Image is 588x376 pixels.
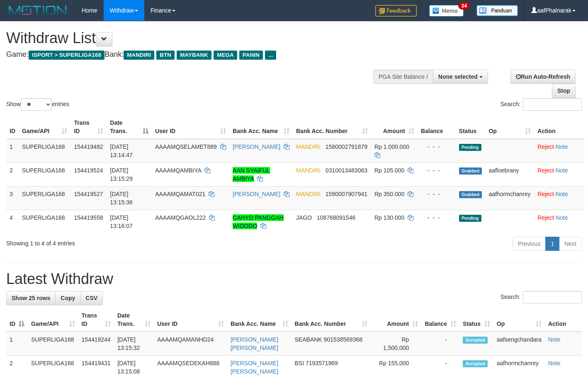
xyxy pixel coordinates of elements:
div: - - - [421,166,452,175]
a: Show 25 rows [6,291,56,305]
th: Status [456,115,486,139]
a: CAHYO PANGGAH WIDODO [233,214,284,229]
td: aafsengchandara [493,332,545,356]
th: User ID: activate to sort column ascending [154,308,227,332]
td: aafloebrany [485,163,534,186]
a: 1 [545,237,559,251]
span: Grabbed [459,191,482,198]
span: Copy 7193571969 to clipboard [306,360,338,366]
td: 1 [6,139,19,163]
span: AAAAMQGAOL222 [155,214,206,221]
th: Balance [418,115,456,139]
th: Date Trans.: activate to sort column ascending [114,308,154,332]
a: [PERSON_NAME] [PERSON_NAME] [231,360,278,375]
th: Game/API: activate to sort column ascending [19,115,70,139]
td: SUPERLIGA168 [19,210,70,233]
td: SUPERLIGA168 [28,332,78,356]
h1: Latest Withdraw [6,271,582,287]
h4: Game: Bank: [6,51,384,59]
a: Reject [537,167,554,174]
a: Reject [537,214,554,221]
a: [PERSON_NAME] [233,143,280,150]
th: Op: activate to sort column ascending [493,308,545,332]
span: AAAAMQSELAMET889 [155,143,217,150]
a: Note [556,143,568,150]
td: SUPERLIGA168 [19,139,70,163]
td: 3 [6,186,19,210]
input: Search: [523,98,582,111]
span: None selected [438,73,478,80]
label: Search: [501,98,582,111]
td: · [534,163,584,186]
a: CSV [80,291,103,305]
a: [PERSON_NAME] [PERSON_NAME] [231,336,278,351]
span: ISPORT > SUPERLIGA168 [29,51,104,60]
td: 1 [6,332,28,356]
a: Next [559,237,582,251]
span: MANDIRI [124,51,154,60]
span: [DATE] 13:15:29 [110,167,133,182]
th: Amount: activate to sort column ascending [371,308,421,332]
a: Previous [513,237,546,251]
th: Status: activate to sort column ascending [459,308,493,332]
input: Search: [523,291,582,303]
a: Note [556,214,568,221]
div: PGA Site Balance / [373,70,433,84]
a: Run Auto-Refresh [510,70,576,84]
img: Feedback.jpg [375,5,417,17]
td: SUPERLIGA168 [19,163,70,186]
th: Bank Acc. Number: activate to sort column ascending [293,115,371,139]
td: 154419244 [78,332,114,356]
span: Pending [459,144,481,151]
span: 34 [458,2,469,10]
td: · [534,186,584,210]
th: Trans ID: activate to sort column ascending [78,308,114,332]
th: Action [534,115,584,139]
th: Bank Acc. Number: activate to sort column ascending [292,308,371,332]
a: Note [556,191,568,197]
span: [DATE] 13:15:36 [110,191,133,206]
div: Showing 1 to 4 of 4 entries [6,236,239,247]
span: SEABANK [295,336,322,343]
td: 4 [6,210,19,233]
span: Pending [459,215,481,222]
th: Date Trans.: activate to sort column descending [107,115,152,139]
img: Button%20Memo.svg [429,5,464,17]
select: Showentries [21,98,52,111]
td: AAAAMQAMANHD24 [154,332,227,356]
a: Note [556,167,568,174]
span: AAAAMQAMBIYA [155,167,201,174]
th: Game/API: activate to sort column ascending [28,308,78,332]
label: Search: [501,291,582,303]
a: AAN SYAIFUL AMBIYA [233,167,270,182]
span: 154419524 [74,167,103,174]
a: [PERSON_NAME] [233,191,280,197]
td: aafhormchanrey [485,186,534,210]
img: MOTION_logo.png [6,4,69,17]
h1: Withdraw List [6,30,384,46]
span: AAAAMQAMAT021 [155,191,205,197]
a: Copy [55,291,80,305]
td: - [421,332,459,356]
a: Stop [552,84,576,98]
button: None selected [433,70,488,84]
span: Accepted [463,360,488,367]
th: User ID: activate to sort column ascending [152,115,229,139]
span: Show 25 rows [12,295,50,301]
span: 154419482 [74,143,103,150]
img: panduan.png [476,5,518,16]
span: MANDIRI [296,143,321,150]
a: Note [548,360,561,366]
span: Rp 130.000 [374,214,404,221]
span: BSI [295,360,304,366]
span: [DATE] 13:14:47 [110,143,133,158]
span: MANDIRI [296,191,321,197]
th: Bank Acc. Name: activate to sort column ascending [229,115,293,139]
span: MEGA [214,51,237,60]
td: · [534,139,584,163]
a: Note [548,336,561,343]
label: Show entries [6,98,69,111]
td: · [534,210,584,233]
span: Copy 108768091546 to clipboard [317,214,355,221]
span: BTN [156,51,175,60]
